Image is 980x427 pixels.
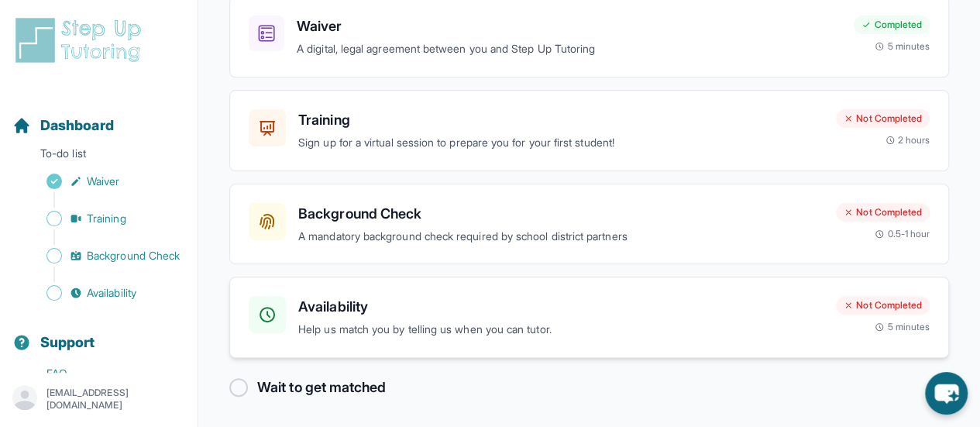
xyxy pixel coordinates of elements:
div: 2 hours [885,134,930,146]
span: Background Check [87,248,180,263]
p: To-do list [6,146,191,167]
div: 5 minutes [875,40,930,53]
p: A mandatory background check required by school district partners [298,228,824,246]
a: Dashboard [12,115,114,136]
a: Waiver [12,170,198,192]
a: Training [12,208,198,229]
h3: Waiver [297,15,841,37]
p: [EMAIL_ADDRESS][DOMAIN_NAME] [46,387,185,412]
h3: Availability [298,296,824,318]
p: Help us match you by telling us when you can tutor. [298,321,824,339]
div: 0.5-1 hour [875,228,930,240]
p: A digital, legal agreement between you and Step Up Tutoring [297,40,841,58]
h2: Wait to get matched [257,377,386,398]
button: Dashboard [6,90,191,143]
div: Completed [854,15,930,34]
h3: Training [298,109,824,131]
a: Background CheckA mandatory background check required by school district partnersNot Completed0.5... [229,184,949,265]
span: Support [40,332,95,353]
div: Not Completed [836,296,930,315]
a: TrainingSign up for a virtual session to prepare you for your first student!Not Completed2 hours [229,90,949,171]
p: Sign up for a virtual session to prepare you for your first student! [298,134,824,152]
span: Waiver [87,174,119,189]
button: Support [6,307,191,360]
span: Training [87,211,126,226]
button: chat-button [925,372,968,415]
h3: Background Check [298,203,824,225]
a: Background Check [12,245,198,267]
a: Availability [12,282,198,304]
div: Not Completed [836,203,930,222]
span: Availability [87,285,136,301]
div: 5 minutes [875,321,930,333]
img: logo [12,15,150,65]
a: AvailabilityHelp us match you by telling us when you can tutor.Not Completed5 minutes [229,277,949,358]
a: FAQ [12,363,198,384]
span: Dashboard [40,115,114,136]
div: Not Completed [836,109,930,128]
button: [EMAIL_ADDRESS][DOMAIN_NAME] [12,385,185,413]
